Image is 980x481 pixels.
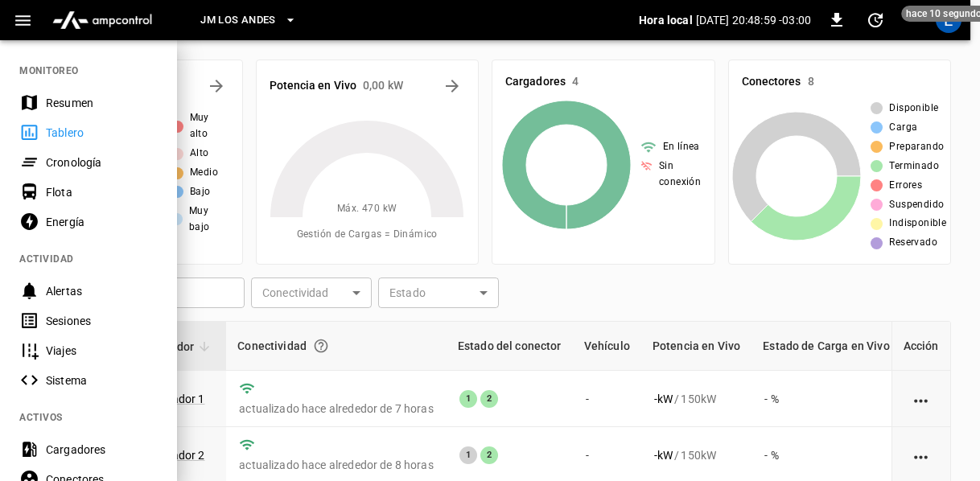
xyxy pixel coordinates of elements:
[46,283,158,299] div: Alertas
[46,343,158,359] div: Viajes
[46,125,158,141] div: Tablero
[46,442,158,458] div: Cargadores
[46,372,158,388] div: Sistema
[639,12,693,28] p: Hora local
[46,184,158,200] div: Flota
[46,313,158,329] div: Sesiones
[46,214,158,230] div: Energía
[200,11,275,30] span: JM LOS ANDES
[696,12,811,28] p: [DATE] 20:48:59 -03:00
[863,7,888,33] button: Establecer intervalo de actualización
[46,154,158,171] div: Cronología
[46,95,158,111] div: Resumen
[46,5,159,35] img: ampcontrol.io logotipo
